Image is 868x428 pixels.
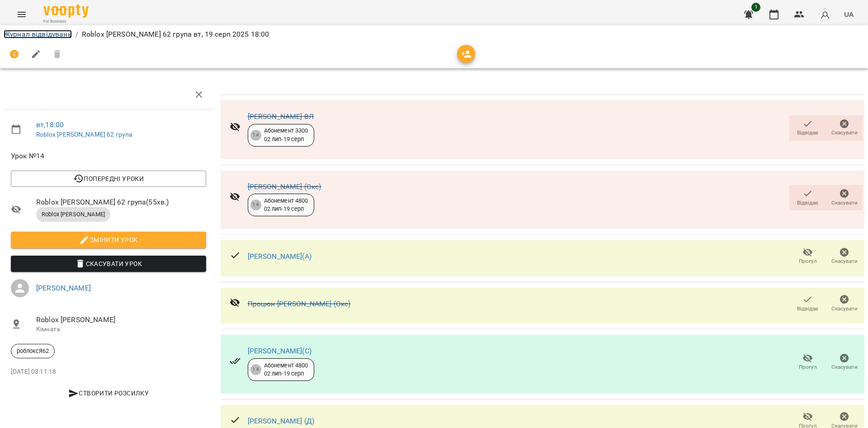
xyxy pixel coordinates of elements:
[75,29,78,40] li: /
[264,197,308,214] div: Абонемент 4800 02 лип - 19 серп
[248,112,314,121] a: [PERSON_NAME] ВЛ
[11,232,206,248] button: Змінити урок
[840,6,857,23] button: UA
[36,314,206,325] span: Roblox [PERSON_NAME]
[250,364,261,375] div: 14
[4,29,864,40] nav: breadcrumb
[264,361,308,378] div: Абонемент 4800 02 лип - 19 серп
[36,284,91,292] a: [PERSON_NAME]
[831,129,858,137] span: Скасувати
[250,200,261,210] div: 14
[826,291,863,317] button: Скасувати
[789,185,826,210] button: Відвідав
[11,344,55,358] div: роблоксЯ62
[4,30,72,38] a: Журнал відвідувань
[11,367,206,376] p: [DATE] 03:11:18
[18,234,199,245] span: Змінити урок
[797,305,818,313] span: Відвідав
[826,244,863,269] button: Скасувати
[751,3,760,12] span: 1
[826,115,863,141] button: Скасувати
[248,252,311,261] a: [PERSON_NAME](А)
[11,347,54,355] span: роблоксЯ62
[18,258,199,269] span: Скасувати Урок
[797,199,818,207] span: Відвідав
[789,244,826,269] button: Прогул
[43,19,89,24] span: For Business
[797,129,818,137] span: Відвідав
[264,127,308,143] div: Абонемент 3300 02 лип - 19 серп
[844,10,854,19] span: UA
[250,130,261,141] div: 14
[831,363,858,371] span: Скасувати
[36,325,206,334] p: Кімната
[36,120,64,129] a: вт , 18:00
[826,350,863,375] button: Скасувати
[248,347,311,355] a: [PERSON_NAME](С)
[82,29,269,40] p: Roblox [PERSON_NAME] 62 група вт, 19 серп 2025 18:00
[36,210,110,219] span: Roblox [PERSON_NAME]
[831,305,858,313] span: Скасувати
[831,257,858,265] span: Скасувати
[248,417,315,425] a: [PERSON_NAME] (Д)
[11,256,206,272] button: Скасувати Урок
[799,257,817,265] span: Прогул
[36,131,132,138] a: Roblox [PERSON_NAME] 62 група
[11,171,206,187] button: Попередні уроки
[43,5,89,18] img: Voopty Logo
[14,388,203,399] span: Створити розсилку
[799,363,817,371] span: Прогул
[248,300,351,308] a: Процюн [PERSON_NAME] (Окс)
[789,291,826,317] button: Відвідав
[36,197,206,208] span: Roblox [PERSON_NAME] 62 група ( 55 хв. )
[18,173,199,184] span: Попередні уроки
[831,199,858,207] span: Скасувати
[789,350,826,375] button: Прогул
[11,151,206,162] span: Урок №14
[11,385,206,401] button: Створити розсилку
[789,115,826,141] button: Відвідав
[248,182,321,191] a: [PERSON_NAME] (Окс)
[819,8,831,21] img: avatar_s.png
[826,185,863,210] button: Скасувати
[11,4,33,25] button: Menu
